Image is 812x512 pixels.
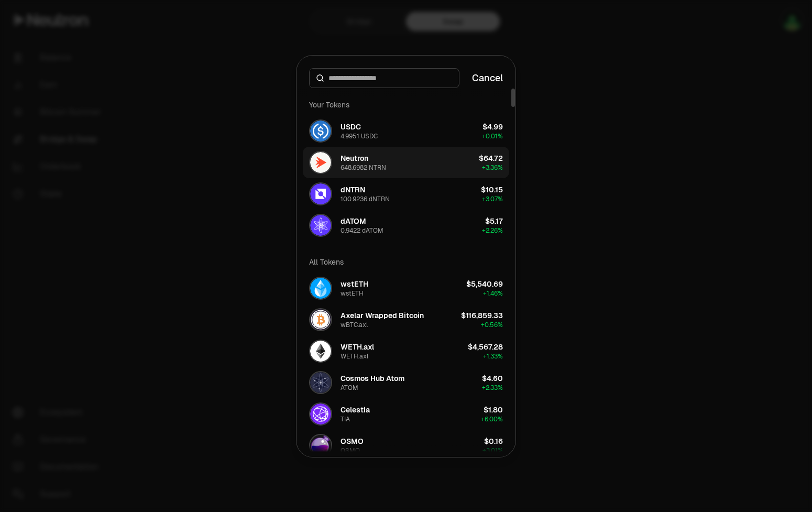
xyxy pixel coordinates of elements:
div: USDC [341,122,361,132]
div: OSMO [341,446,360,455]
span: + 1.46% [483,289,503,298]
button: WETH.axl LogoWETH.axlWETH.axl$4,567.28+1.33% [303,335,509,367]
img: wstETH Logo [310,278,331,299]
div: $5.17 [485,216,503,226]
div: $116,859.33 [461,310,503,321]
button: TIA LogoCelestiaTIA$1.80+6.00% [303,398,509,430]
div: 100.9236 dNTRN [341,195,390,203]
div: $1.80 [484,405,503,415]
span: + 6.00% [481,415,503,423]
button: NTRN LogoNeutron648.6982 NTRN$64.72+3.36% [303,147,509,178]
div: WETH.axl [341,342,374,352]
span: + 0.56% [481,321,503,329]
button: OSMO LogoOSMOOSMO$0.16+3.01% [303,430,509,461]
div: $4,567.28 [468,342,503,352]
span: + 3.01% [482,446,503,455]
img: OSMO Logo [310,435,331,456]
button: wstETH LogowstETHwstETH$5,540.69+1.46% [303,273,509,304]
div: OSMO [341,436,364,446]
span: + 0.01% [482,132,503,140]
img: dATOM Logo [310,215,331,236]
div: dNTRN [341,184,365,195]
img: dNTRN Logo [310,183,331,204]
span: + 3.36% [482,164,503,172]
div: Celestia [341,405,370,415]
span: + 3.07% [482,195,503,203]
img: TIA Logo [310,404,331,424]
div: 4.9951 USDC [341,132,378,140]
div: $5,540.69 [466,279,503,289]
div: Neutron [341,153,368,164]
button: dNTRN LogodNTRN100.9236 dNTRN$10.15+3.07% [303,178,509,210]
img: wBTC.axl Logo [310,309,331,330]
span: + 2.26% [482,226,503,235]
div: Cosmos Hub Atom [341,373,404,384]
div: $0.16 [484,436,503,446]
span: + 2.33% [482,384,503,392]
div: wBTC.axl [341,321,368,329]
span: + 1.33% [483,352,503,361]
div: WETH.axl [341,352,368,361]
div: $10.15 [481,184,503,195]
button: dATOM LogodATOM0.9422 dATOM$5.17+2.26% [303,210,509,241]
img: NTRN Logo [310,152,331,173]
div: $4.60 [482,373,503,384]
button: Cancel [472,71,503,85]
button: USDC LogoUSDC4.9951 USDC$4.99+0.01% [303,115,509,147]
div: 0.9422 dATOM [341,226,383,235]
div: All Tokens [303,252,509,273]
button: ATOM LogoCosmos Hub AtomATOM$4.60+2.33% [303,367,509,398]
div: dATOM [341,216,366,226]
div: wstETH [341,279,368,289]
div: wstETH [341,289,364,298]
img: WETH.axl Logo [310,341,331,362]
div: Your Tokens [303,94,509,115]
img: ATOM Logo [310,372,331,393]
div: Axelar Wrapped Bitcoin [341,310,424,321]
div: $4.99 [482,122,503,132]
div: ATOM [341,384,358,392]
div: $64.72 [479,153,503,164]
div: TIA [341,415,350,423]
div: 648.6982 NTRN [341,164,386,172]
button: wBTC.axl LogoAxelar Wrapped BitcoinwBTC.axl$116,859.33+0.56% [303,304,509,335]
img: USDC Logo [310,121,331,141]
